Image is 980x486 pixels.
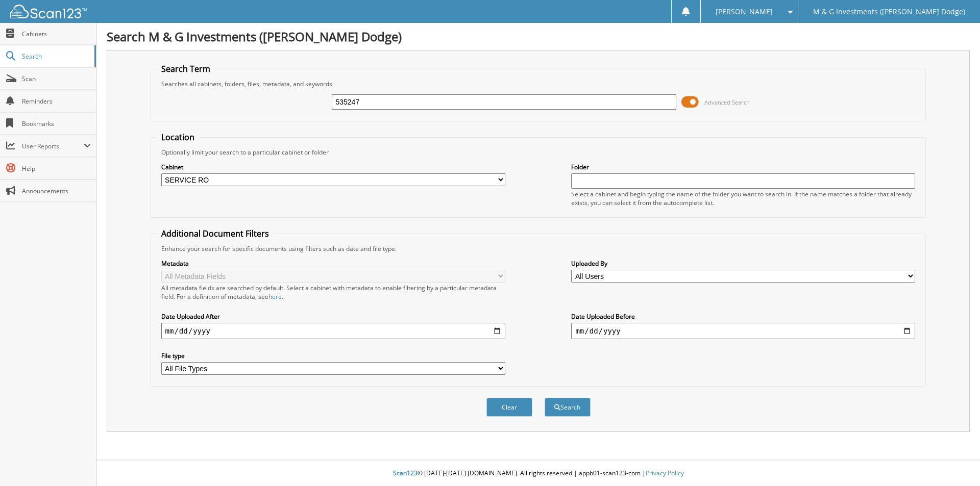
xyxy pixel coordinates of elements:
[22,142,84,150] span: User Reports
[22,74,91,83] span: Scan
[571,163,915,171] label: Folder
[393,469,418,477] span: Scan123
[22,187,91,195] span: Announcements
[646,469,684,477] a: Privacy Policy
[156,80,921,88] div: Searches all cabinets, folders, files, metadata, and keywords
[156,228,274,239] legend: Additional Document Filters
[10,5,87,18] img: scan123-logo-white.svg
[716,9,773,15] span: [PERSON_NAME]
[22,164,91,173] span: Help
[571,190,915,207] div: Select a cabinet and begin typing the name of the folder you want to search in. If the name match...
[96,461,980,486] div: © [DATE]-[DATE] [DOMAIN_NAME]. All rights reserved | appb01-scan123-com |
[161,351,505,360] label: File type
[571,312,915,321] label: Date Uploaded Before
[156,244,921,253] div: Enhance your search for specific documents using filters such as date and file type.
[486,398,532,417] button: Clear
[161,284,505,301] div: All metadata fields are searched by default. Select a cabinet with metadata to enable filtering b...
[107,28,970,45] h1: Search M & G Investments ([PERSON_NAME] Dodge)
[156,148,921,157] div: Optionally limit your search to a particular cabinet or folder
[268,292,282,301] a: here
[156,132,200,143] legend: Location
[156,63,215,74] legend: Search Term
[571,259,915,268] label: Uploaded By
[571,323,915,339] input: end
[545,398,591,417] button: Search
[22,97,91,106] span: Reminders
[161,312,505,321] label: Date Uploaded After
[161,259,505,268] label: Metadata
[704,98,750,106] span: Advanced Search
[161,163,505,171] label: Cabinet
[22,30,91,38] span: Cabinets
[161,323,505,339] input: start
[22,52,89,61] span: Search
[813,9,965,15] span: M & G Investments ([PERSON_NAME] Dodge)
[22,119,91,128] span: Bookmarks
